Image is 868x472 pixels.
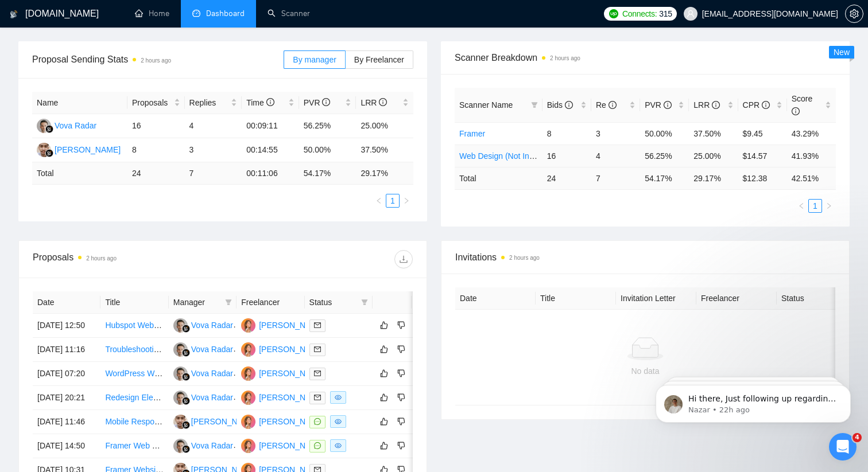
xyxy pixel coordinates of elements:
[173,416,257,426] a: AI[PERSON_NAME]
[182,397,190,405] img: gigradar-bm.png
[622,7,657,20] span: Connects:
[738,167,787,189] td: $ 12.38
[400,194,413,208] li: Next Page
[394,415,408,428] button: dislike
[798,202,805,209] span: left
[314,346,321,353] span: mail
[185,114,242,138] td: 4
[37,119,51,133] img: VR
[397,345,405,354] span: dislike
[459,100,513,110] span: Scanner Name
[459,151,636,161] a: Web Design (Not Including Ecommerce / Shopify)
[309,296,356,309] span: Status
[259,367,325,380] div: [PERSON_NAME]
[100,291,168,314] th: Title
[712,101,720,109] span: info-circle
[37,143,51,157] img: AI
[173,415,188,429] img: AI
[55,143,121,156] div: [PERSON_NAME]
[173,366,188,381] img: VR
[829,433,857,461] iframe: Intercom live chat
[565,101,573,109] span: info-circle
[242,138,299,162] td: 00:14:55
[33,362,100,386] td: [DATE] 07:20
[787,167,836,189] td: 42.51 %
[356,114,413,138] td: 25.00%
[386,194,399,207] a: 1
[379,98,387,106] span: info-circle
[246,98,274,107] span: Time
[241,415,255,429] img: AL
[792,107,800,115] span: info-circle
[105,441,204,450] a: Framer Web Design & SEO
[689,167,738,189] td: 29.17 %
[787,145,836,167] td: 41.93%
[100,314,168,338] td: Hubspot Website Designer
[542,167,591,189] td: 24
[241,318,255,333] img: AL
[191,319,233,331] div: Vova Radar
[375,197,382,204] span: left
[354,55,404,64] span: By Freelancer
[852,433,862,442] span: 4
[299,138,356,162] td: 50.00%
[37,145,121,154] a: AI[PERSON_NAME]
[191,439,233,452] div: Vova Radar
[377,318,391,332] button: like
[206,9,245,18] span: Dashboard
[37,120,96,130] a: VRVova Radar
[173,439,188,453] img: VR
[542,122,591,145] td: 8
[185,138,242,162] td: 3
[191,343,233,356] div: Vova Radar
[173,342,188,357] img: VR
[100,434,168,458] td: Framer Web Design & SEO
[105,321,200,330] a: Hubspot Website Designer
[173,296,220,309] span: Manager
[127,92,185,114] th: Proposals
[191,367,233,380] div: Vova Radar
[359,294,370,311] span: filter
[185,162,242,185] td: 7
[182,445,190,453] img: gigradar-bm.png
[377,415,391,428] button: like
[372,194,386,208] li: Previous Page
[550,55,580,61] time: 2 hours ago
[529,96,540,114] span: filter
[397,417,405,426] span: dislike
[335,442,342,449] span: eye
[299,114,356,138] td: 56.25%
[293,55,336,64] span: By manager
[105,345,323,354] a: Troubleshooting Pardot WordPress Plugin Connection Issues
[689,122,738,145] td: 37.50%
[45,125,53,133] img: gigradar-bm.png
[822,199,836,213] button: right
[846,9,863,18] span: setting
[173,344,233,353] a: VRVova Radar
[542,145,591,167] td: 16
[314,442,321,449] span: message
[659,7,672,20] span: 315
[687,10,695,18] span: user
[225,299,232,306] span: filter
[241,320,325,329] a: AL[PERSON_NAME]
[394,342,408,356] button: dislike
[591,122,640,145] td: 3
[822,199,836,213] li: Next Page
[531,102,538,108] span: filter
[100,338,168,362] td: Troubleshooting Pardot WordPress Plugin Connection Issues
[762,101,770,109] span: info-circle
[182,421,190,429] img: gigradar-bm.png
[738,122,787,145] td: $9.45
[693,100,720,110] span: LRR
[795,199,808,213] li: Previous Page
[640,167,689,189] td: 54.17 %
[182,349,190,357] img: gigradar-bm.png
[356,138,413,162] td: 37.50%
[241,392,325,401] a: AL[PERSON_NAME]
[314,418,321,425] span: message
[372,194,386,208] button: left
[241,439,255,453] img: AL
[377,439,391,453] button: like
